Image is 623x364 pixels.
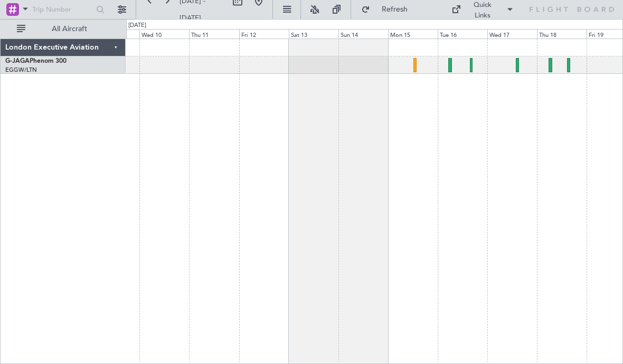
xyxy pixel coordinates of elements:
div: Mon 15 [388,29,438,39]
button: Quick Links [446,1,519,18]
div: Sat 13 [289,29,338,39]
div: Fri 12 [239,29,289,39]
div: Thu 11 [189,29,239,39]
a: EGGW/LTN [5,66,37,74]
div: Wed 17 [487,29,537,39]
div: [DATE] [128,21,146,30]
button: All Aircraft [12,21,115,37]
input: Trip Number [32,2,93,17]
div: Sun 14 [338,29,388,39]
div: Thu 18 [537,29,587,39]
button: Refresh [356,1,420,18]
div: Tue 16 [438,29,487,39]
span: Refresh [372,6,417,13]
a: G-JAGAPhenom 300 [5,58,67,64]
span: G-JAGA [5,58,30,64]
div: Wed 10 [139,29,189,39]
span: All Aircraft [27,25,111,33]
